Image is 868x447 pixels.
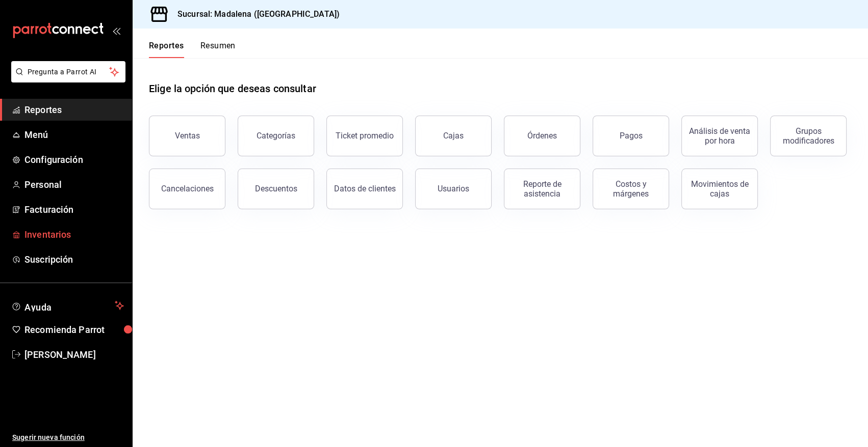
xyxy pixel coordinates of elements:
[24,203,124,216] span: Facturación
[11,61,125,82] button: Pregunta a Parrot AI
[443,130,464,142] div: Cajas
[24,253,124,266] span: Suscripción
[593,116,669,156] button: Pagos
[257,131,295,141] div: Categorías
[149,116,225,156] button: Ventas
[238,116,314,156] button: Categorías
[688,126,751,146] div: Análisis de venta por hora
[770,116,847,156] button: Grupos modificadores
[681,116,758,156] button: Análisis de venta por hora
[12,432,124,443] span: Sugerir nueva función
[438,184,469,193] div: Usuarios
[599,179,662,199] div: Costos y márgenes
[24,128,124,142] span: Menú
[24,299,111,312] span: Ayuda
[24,323,124,337] span: Recomienda Parrot
[334,184,396,193] div: Datos de clientes
[112,26,120,35] button: open_drawer_menu
[326,116,403,156] button: Ticket promedio
[24,103,124,117] span: Reportes
[527,131,557,141] div: Órdenes
[504,169,580,209] button: Reporte de asistencia
[255,184,297,193] div: Descuentos
[777,126,840,146] div: Grupos modificadores
[688,179,751,199] div: Movimientos de cajas
[415,169,492,209] button: Usuarios
[593,169,669,209] button: Costos y márgenes
[681,169,758,209] button: Movimientos de cajas
[326,169,403,209] button: Datos de clientes
[7,74,125,85] a: Pregunta a Parrot AI
[336,131,394,141] div: Ticket promedio
[149,41,184,58] button: Reportes
[28,67,110,77] span: Pregunta a Parrot AI
[24,178,124,191] span: Personal
[149,169,225,209] button: Cancelaciones
[510,179,574,199] div: Reporte de asistencia
[504,116,580,156] button: Órdenes
[24,228,124,241] span: Inventarios
[24,153,124,166] span: Configuración
[24,348,124,361] span: [PERSON_NAME]
[149,41,236,58] div: navigation tabs
[169,8,340,20] h3: Sucursal: Madalena ([GEOGRAPHIC_DATA])
[175,131,200,141] div: Ventas
[620,131,643,141] div: Pagos
[200,41,236,58] button: Resumen
[161,184,214,193] div: Cancelaciones
[149,81,316,96] h1: Elige la opción que deseas consultar
[415,116,492,156] a: Cajas
[238,169,314,209] button: Descuentos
